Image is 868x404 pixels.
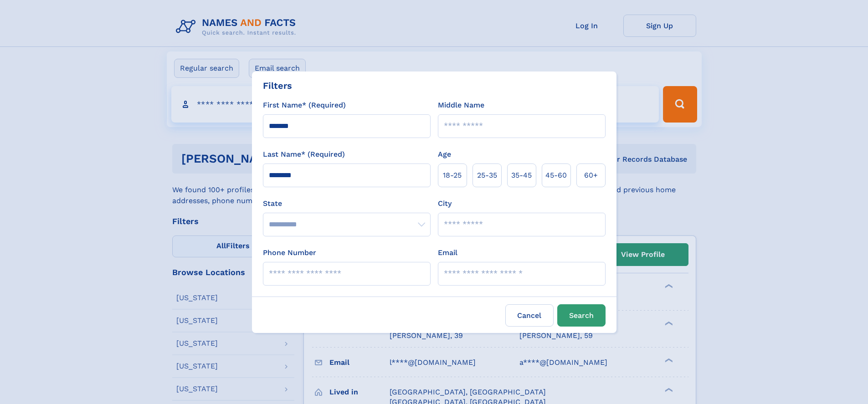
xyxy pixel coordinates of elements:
[263,247,316,258] label: Phone Number
[438,198,452,209] label: City
[557,304,606,327] button: Search
[263,100,346,111] label: First Name* (Required)
[545,170,567,181] span: 45‑60
[511,170,532,181] span: 35‑45
[443,170,462,181] span: 18‑25
[263,79,292,92] div: Filters
[477,170,497,181] span: 25‑35
[584,170,598,181] span: 60+
[438,247,457,258] label: Email
[263,149,345,160] label: Last Name* (Required)
[263,198,431,209] label: State
[438,100,484,111] label: Middle Name
[505,304,554,327] label: Cancel
[438,149,451,160] label: Age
